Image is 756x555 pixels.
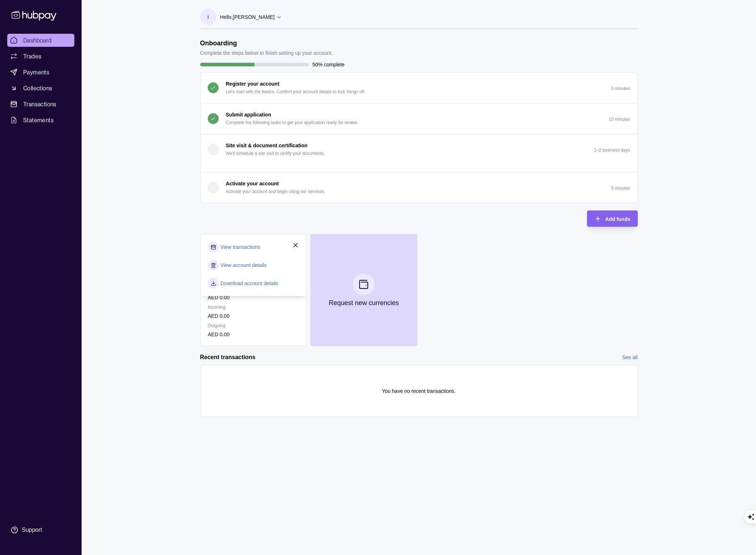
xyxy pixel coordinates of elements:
[609,117,630,122] p: 10 minutes
[200,353,256,361] h2: Recent transactions
[23,52,41,61] span: Trades
[329,299,398,307] p: Request new currencies
[200,49,333,57] p: Complete the steps below to finish setting up your account.
[7,66,74,79] a: Payments
[587,210,637,227] button: Add funds
[605,216,630,222] span: Add funds
[23,116,54,124] span: Statements
[226,80,280,88] p: Register your account
[201,172,637,203] button: Activate your account Activate your account and begin using our services.5 minutes
[7,98,74,111] a: Transactions
[208,293,299,301] p: AED 0.00
[208,330,299,338] p: AED 0.00
[201,165,637,172] div: Site visit & document certification We'll schedule a site visit to certify your documents.1–2 bus...
[23,36,52,45] span: Dashboard
[22,526,42,534] div: Support
[220,243,260,251] a: View transactions
[382,387,455,395] p: You have no recent transactions.
[226,119,358,127] p: Complete the following tasks to get your application ready for review.
[7,82,74,95] a: Collections
[611,86,630,91] p: 5 minutes
[201,134,637,165] button: Site visit & document certification We'll schedule a site visit to certify your documents.1–2 bus...
[594,148,630,153] p: 1–2 business days
[201,103,637,134] button: Submit application Complete the following tasks to get your application ready for review.10 minutes
[200,39,333,47] h1: Onboarding
[7,522,74,538] a: Support
[220,279,278,287] a: Download account details
[7,34,74,47] a: Dashboard
[7,50,74,63] a: Trades
[208,322,299,330] p: Outgoing
[226,88,365,96] p: Let's start with the basics. Confirm your account details to kick things off.
[220,13,275,21] p: Hello, [PERSON_NAME]
[226,141,308,149] p: Site visit & document certification
[23,100,57,108] span: Transactions
[201,73,637,103] button: Register your account Let's start with the basics. Confirm your account details to kick things of...
[226,188,325,196] p: Activate your account and begin using our services.
[226,180,279,188] p: Activate your account
[226,111,271,119] p: Submit application
[226,149,325,157] p: We'll schedule a site visit to certify your documents.
[313,61,345,69] p: 50% complete
[208,303,299,311] p: Incoming
[207,13,209,21] p: I
[23,68,49,77] span: Payments
[622,353,638,361] a: See all
[310,234,417,346] button: Request new currencies
[611,186,630,191] p: 5 minutes
[208,312,299,320] p: AED 0.00
[23,84,52,92] span: Collections
[220,261,267,269] a: View account details
[7,114,74,127] a: Statements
